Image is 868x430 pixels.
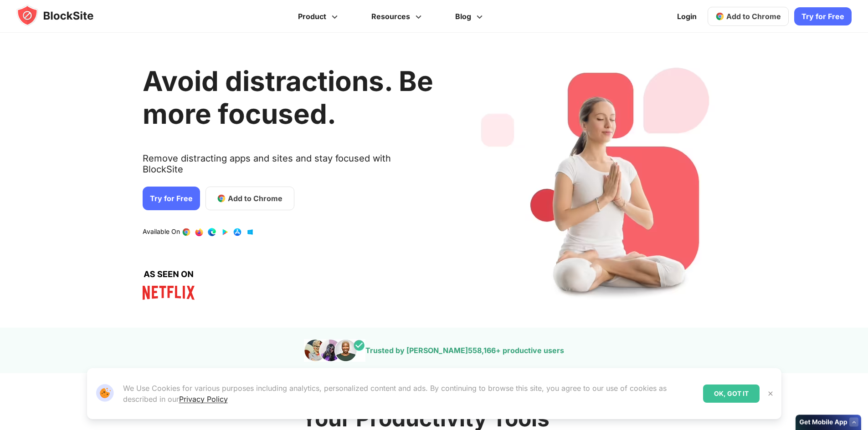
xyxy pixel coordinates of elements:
[708,7,789,26] a: Add to Chrome
[365,346,564,355] text: Trusted by [PERSON_NAME] + productive users
[179,395,228,404] a: Privacy Policy
[765,388,776,400] button: Close
[123,383,696,405] p: We Use Cookies for various purposes including analytics, personalized content and ads. By continu...
[228,193,282,204] span: Add to Chrome
[715,12,724,21] img: chrome-icon.svg
[468,346,496,355] span: 558,166
[143,228,180,237] text: Available On
[726,12,781,21] span: Add to Chrome
[304,339,365,362] img: pepole images
[703,384,760,403] div: OK, GOT IT
[143,153,433,182] text: Remove distracting apps and sites and stay focused with BlockSite
[205,187,294,210] a: Add to Chrome
[143,187,200,210] a: Try for Free
[767,390,774,397] img: Close
[16,5,111,26] img: blocksite-icon.5d769676.svg
[794,7,852,25] a: Try for Free
[672,5,702,27] a: Login
[143,65,433,130] h1: Avoid distractions. Be more focused.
